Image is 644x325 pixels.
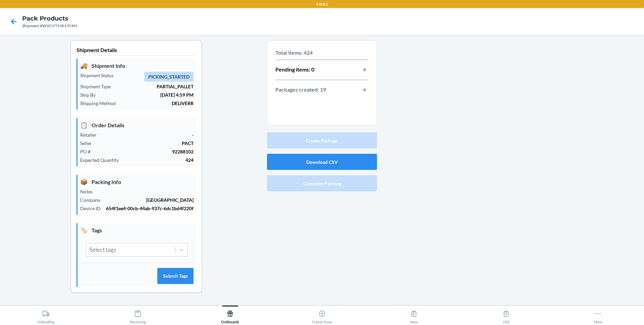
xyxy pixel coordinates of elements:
div: Old [502,307,510,324]
p: - [102,131,194,138]
div: New [410,307,418,324]
div: Unloading [38,307,54,324]
div: Outbounds [221,307,239,324]
p: Tags [80,226,194,235]
button: Create Package [267,132,377,148]
button: Old [460,306,552,324]
div: More [594,307,602,324]
p: Packing Info [80,177,194,186]
p: Total items: 424 [275,49,369,57]
p: [GEOGRAPHIC_DATA] [106,196,194,203]
button: button-view-packages-created [360,86,369,94]
span: 🏷️ [80,226,88,235]
button: More [552,306,644,324]
p: Order Details [80,121,194,130]
p: Seller [80,140,97,147]
p: Packages created: 19 [275,86,326,94]
p: Ship By [80,91,101,98]
p: PO # [80,148,96,155]
div: Receiving [130,307,146,324]
button: Outbounds [184,306,276,324]
p: Company [80,196,106,203]
span: 📦 [80,177,88,186]
p: PARTIAL_PALLET [116,83,194,90]
button: Create Issue [276,306,368,324]
p: Pending items: 0 [275,65,314,74]
p: PACT [97,140,194,147]
div: Shipment #WXCVT9JR13T4M [22,23,77,29]
p: 92288102 [96,148,194,155]
p: Device ID [80,205,106,212]
p: Shipment Type [80,83,116,90]
p: Notes [80,188,98,195]
button: New [368,306,460,324]
span: 🚚 [80,61,88,70]
p: Shipping Method [80,100,121,107]
p: 654f1ee4-00cb-44ab-937c-6dc1bd4f220f [106,205,194,212]
p: [DATE] 4:59 PM [101,91,194,98]
p: 424 [124,156,194,164]
div: Select tags [90,245,116,254]
h4: Pack Products [22,14,77,23]
button: Submit Tags [157,268,194,284]
p: Shipment Info [80,61,194,70]
span: PICKING_STARTED [144,72,194,82]
p: Shipment Details [76,46,196,56]
button: Receiving [92,306,184,324]
p: EWR1 [316,1,328,7]
p: Expected Quantity [80,156,124,164]
div: Create Issue [312,307,332,324]
button: button-view-pending-items [360,65,369,74]
p: DELIVERR [121,100,194,107]
span: 📋 [80,121,88,130]
p: Retailer [80,131,102,138]
p: Shipment Status [80,72,119,79]
button: Complete Packing [267,175,377,191]
button: Download CSV [267,154,377,170]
